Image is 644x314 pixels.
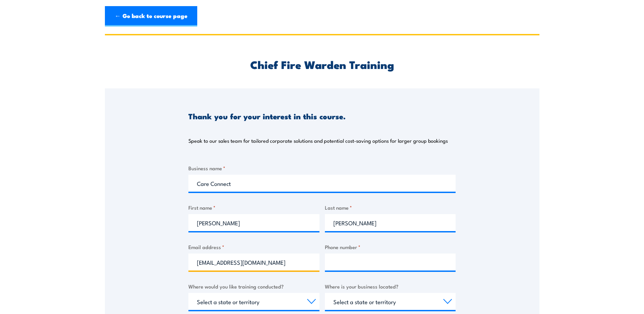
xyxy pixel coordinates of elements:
[188,282,319,290] label: Where would you like training conducted?
[188,137,448,144] p: Speak to our sales team for tailored corporate solutions and potential cost-saving options for la...
[325,282,456,290] label: Where is your business located?
[188,59,456,69] h2: Chief Fire Warden Training
[188,112,346,120] h3: Thank you for your interest in this course.
[105,6,197,27] a: ← Go back to course page
[325,243,456,251] label: Phone number
[188,204,319,211] label: First name
[188,164,456,172] label: Business name
[188,243,319,251] label: Email address
[325,204,456,211] label: Last name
